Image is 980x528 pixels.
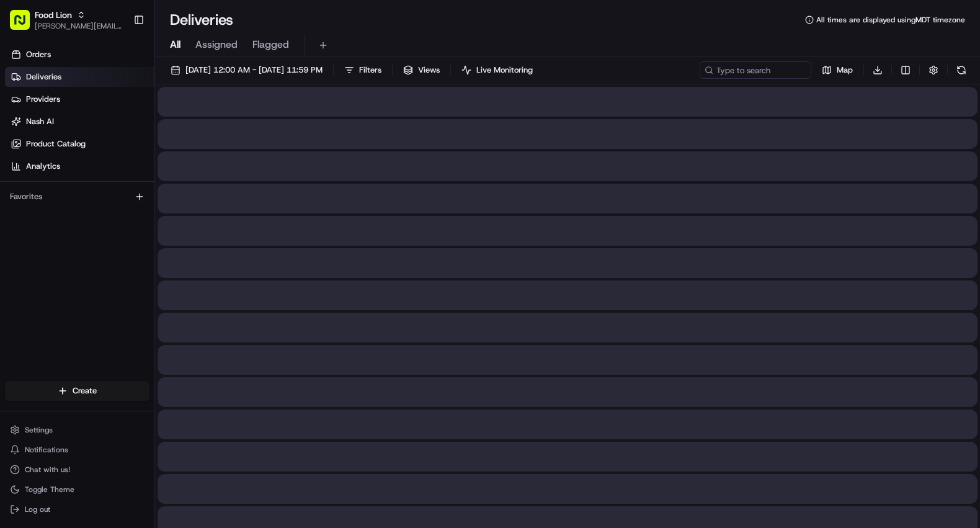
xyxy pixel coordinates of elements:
[5,156,154,176] a: Analytics
[816,15,965,25] span: All times are displayed using MDT timezone
[25,465,70,475] span: Chat with us!
[25,485,74,494] span: Toggle Theme
[816,61,858,79] button: Map
[456,61,538,79] button: Live Monitoring
[837,65,853,76] span: Map
[5,441,149,459] button: Notifications
[170,10,233,30] h1: Deliveries
[5,134,154,154] a: Product Catalog
[26,94,60,105] span: Providers
[165,61,328,79] button: [DATE] 12:00 AM - [DATE] 11:59 PM
[953,61,970,79] button: Refresh
[185,65,323,76] span: [DATE] 12:00 AM - [DATE] 11:59 PM
[170,37,180,52] span: All
[26,49,51,60] span: Orders
[5,89,154,109] a: Providers
[25,504,50,514] span: Log out
[5,45,154,65] a: Orders
[5,421,149,439] button: Settings
[26,138,86,150] span: Product Catalog
[5,501,149,518] button: Log out
[195,37,238,52] span: Assigned
[5,187,149,207] div: Favorites
[252,37,289,52] span: Flagged
[359,65,381,76] span: Filters
[25,425,53,435] span: Settings
[418,65,440,76] span: Views
[26,71,61,83] span: Deliveries
[35,21,123,31] button: [PERSON_NAME][EMAIL_ADDRESS][DOMAIN_NAME]
[700,61,811,79] input: Type to search
[5,461,149,478] button: Chat with us!
[25,445,68,455] span: Notifications
[5,481,149,498] button: Toggle Theme
[26,161,60,172] span: Analytics
[5,112,154,132] a: Nash AI
[26,116,54,127] span: Nash AI
[5,67,154,87] a: Deliveries
[398,61,445,79] button: Views
[73,385,97,396] span: Create
[339,61,387,79] button: Filters
[5,381,149,401] button: Create
[35,9,72,21] button: Food Lion
[5,5,128,35] button: Food Lion[PERSON_NAME][EMAIL_ADDRESS][DOMAIN_NAME]
[476,65,533,76] span: Live Monitoring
